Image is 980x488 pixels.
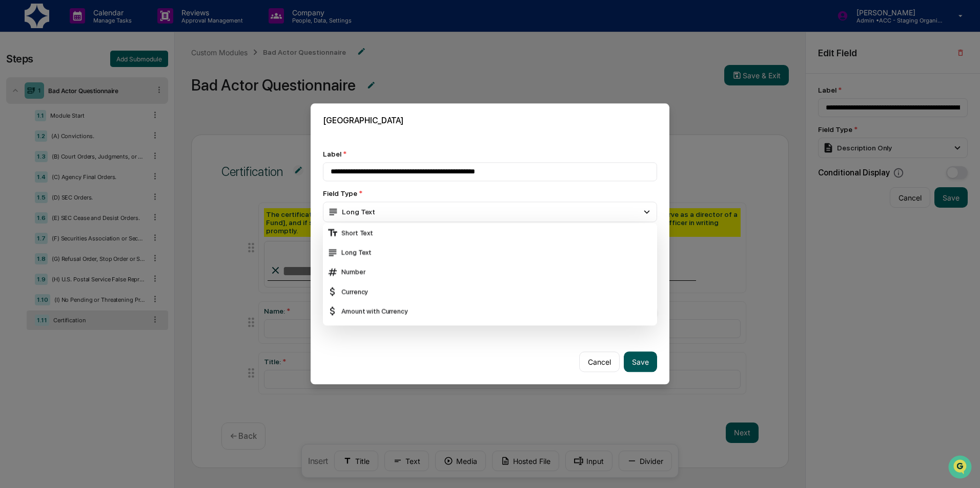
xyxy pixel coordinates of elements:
[102,173,124,181] span: Pylon
[174,81,187,94] button: Start new chat
[85,129,127,139] span: Attestations
[21,148,65,159] span: Data Lookup
[327,306,653,317] div: Amount with Currency
[327,228,653,239] div: Short Text
[72,173,124,181] a: Powered byPylon
[10,149,18,158] div: 🔎
[327,247,653,258] div: Long Text
[35,88,130,97] div: We're available if you need us!
[6,125,70,143] a: 🖐️Preclearance
[327,286,653,297] div: Currency
[947,454,975,482] iframe: Open customer support
[35,78,168,88] div: Start new chat
[10,78,29,97] img: 1746055101610-c473b297-6a78-478c-a979-82029cc54cd1
[579,352,620,372] button: Cancel
[10,130,18,138] div: 🖐️
[323,189,657,197] div: Field Type
[328,206,375,217] div: Long Text
[327,325,653,337] div: Date
[323,116,657,125] h2: [GEOGRAPHIC_DATA]
[70,125,131,143] a: 🗄️Attestations
[21,129,66,139] span: Preclearance
[323,150,657,158] div: Label
[327,267,653,278] div: Number
[624,352,657,372] button: Save
[6,144,69,163] a: 🔎Data Lookup
[74,130,83,138] div: 🗄️
[10,21,187,38] p: How can we help?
